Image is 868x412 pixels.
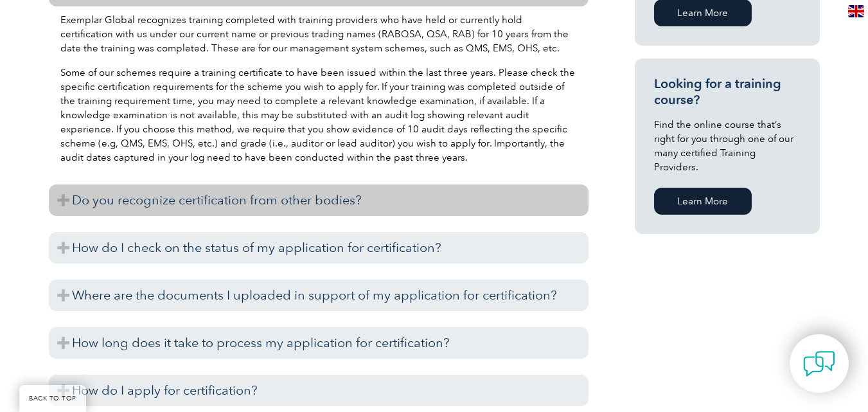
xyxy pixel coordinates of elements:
img: contact-chat.png [803,348,835,380]
h3: How long does it take to process my application for certification? [49,327,589,359]
a: BACK TO TOP [19,385,86,412]
p: Find the online course that’s right for you through one of our many certified Training Providers. [654,118,801,174]
a: Learn More [654,188,752,215]
h3: Looking for a training course? [654,76,801,108]
h3: How do I check on the status of my application for certification? [49,232,589,264]
h3: Do you recognize certification from other bodies? [49,184,589,216]
h3: Where are the documents I uploaded in support of my application for certification? [49,280,589,311]
h3: How do I apply for certification? [49,375,589,406]
p: Exemplar Global recognizes training completed with training providers who have held or currently ... [60,13,577,55]
p: Some of our schemes require a training certificate to have been issued within the last three year... [60,66,577,165]
img: en [848,5,864,17]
